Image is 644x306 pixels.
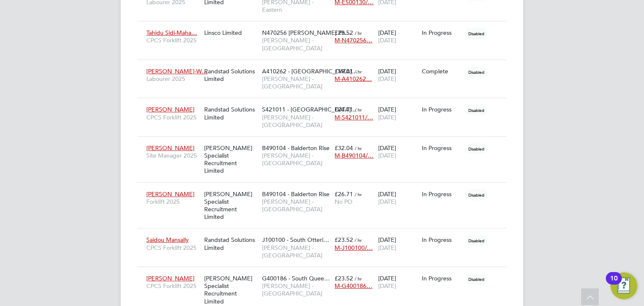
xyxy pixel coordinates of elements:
[335,29,353,36] span: £23.52
[376,101,420,125] div: [DATE]
[378,152,396,159] span: [DATE]
[202,186,260,225] div: [PERSON_NAME] Specialist Recruitment Limited
[262,244,330,259] span: [PERSON_NAME] - [GEOGRAPHIC_DATA]
[262,152,330,167] span: [PERSON_NAME] - [GEOGRAPHIC_DATA]
[202,25,260,41] div: Linsco Limited
[262,36,330,52] span: [PERSON_NAME] - [GEOGRAPHIC_DATA]
[422,67,461,75] div: Complete
[144,186,506,193] a: [PERSON_NAME]Forklift 2025[PERSON_NAME] Specialist Recruitment LimitedB490104 - Balderton Rise[PE...
[355,191,362,197] span: / hr
[262,236,329,244] span: J100100 - South Otteri…
[355,30,362,36] span: / hr
[422,190,461,198] div: In Progress
[465,235,488,246] span: Disabled
[335,244,373,252] span: M-J100100/…
[378,36,396,44] span: [DATE]
[376,232,420,255] div: [DATE]
[262,67,358,75] span: A410262 - [GEOGRAPHIC_DATA]…
[262,114,330,129] span: [PERSON_NAME] - [GEOGRAPHIC_DATA]
[144,231,506,239] a: Saidou MansallyCPCS Forklift 2025Randstad Solutions LimitedJ100100 - South Otteri…[PERSON_NAME] -...
[355,237,362,243] span: / hr
[355,68,362,75] span: / hr
[146,106,195,113] span: [PERSON_NAME]
[465,105,488,116] span: Disabled
[146,198,200,205] span: Forklift 2025
[335,282,372,290] span: M-G400186…
[465,189,488,200] span: Disabled
[146,275,195,282] span: [PERSON_NAME]
[376,25,420,48] div: [DATE]
[144,24,506,31] a: Tahidu Sidi-Maha…CPCS Forklift 2025Linsco LimitedN470256 [PERSON_NAME] Ph…[PERSON_NAME] - [GEOGRA...
[262,282,330,297] span: [PERSON_NAME] - [GEOGRAPHIC_DATA]
[146,244,200,252] span: CPCS Forklift 2025
[146,236,189,244] span: Saidou Mansally
[335,190,353,198] span: £26.71
[335,275,353,282] span: £23.52
[378,198,396,205] span: [DATE]
[262,106,357,113] span: S421011 - [GEOGRAPHIC_DATA]…
[144,63,506,70] a: [PERSON_NAME]-W…Labourer 2025Randstad Solutions LimitedA410262 - [GEOGRAPHIC_DATA]…[PERSON_NAME] ...
[146,36,200,44] span: CPCS Forklift 2025
[144,270,506,277] a: [PERSON_NAME]CPCS Forklift 2025[PERSON_NAME] Specialist Recruitment LimitedG400186 - South Quee…[...
[335,144,353,152] span: £32.04
[376,63,420,87] div: [DATE]
[144,140,506,147] a: [PERSON_NAME]Site Manager 2025[PERSON_NAME] Specialist Recruitment LimitedB490104 - Balderton Ris...
[335,67,353,75] span: £19.01
[610,272,637,299] button: Open Resource Center, 10 new notifications
[422,144,461,152] div: In Progress
[146,144,195,152] span: [PERSON_NAME]
[378,282,396,290] span: [DATE]
[355,145,362,151] span: / hr
[335,75,372,83] span: M-A410262…
[146,75,200,83] span: Labourer 2025
[335,114,373,121] span: M-S421011/…
[262,29,351,36] span: N470256 [PERSON_NAME] Ph…
[610,278,618,289] div: 10
[376,140,420,163] div: [DATE]
[465,28,488,39] span: Disabled
[262,198,330,213] span: [PERSON_NAME] - [GEOGRAPHIC_DATA]
[422,106,461,113] div: In Progress
[378,114,396,121] span: [DATE]
[146,152,200,159] span: Site Manager 2025
[422,236,461,244] div: In Progress
[422,29,461,36] div: In Progress
[262,144,330,152] span: B490104 - Balderton Rise
[378,75,396,83] span: [DATE]
[335,198,353,205] span: No PO
[202,101,260,125] div: Randstad Solutions Limited
[146,67,208,75] span: [PERSON_NAME]-W…
[376,186,420,210] div: [DATE]
[335,236,353,244] span: £23.52
[262,190,330,198] span: B490104 - Balderton Rise
[262,275,330,282] span: G400186 - South Quee…
[144,101,506,108] a: [PERSON_NAME]CPCS Forklift 2025Randstad Solutions LimitedS421011 - [GEOGRAPHIC_DATA]…[PERSON_NAME...
[335,152,374,159] span: M-B490104/…
[262,75,330,90] span: [PERSON_NAME] - [GEOGRAPHIC_DATA]
[376,270,420,294] div: [DATE]
[355,275,362,282] span: / hr
[335,36,372,44] span: M-N470256…
[146,190,195,198] span: [PERSON_NAME]
[202,140,260,179] div: [PERSON_NAME] Specialist Recruitment Limited
[465,143,488,154] span: Disabled
[146,29,197,36] span: Tahidu Sidi-Maha…
[355,106,362,113] span: / hr
[335,106,353,113] span: £24.71
[202,63,260,87] div: Randstad Solutions Limited
[202,232,260,255] div: Randstad Solutions Limited
[422,275,461,282] div: In Progress
[465,274,488,285] span: Disabled
[465,67,488,78] span: Disabled
[378,244,396,252] span: [DATE]
[146,282,200,290] span: CPCS Forklift 2025
[146,114,200,121] span: CPCS Forklift 2025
